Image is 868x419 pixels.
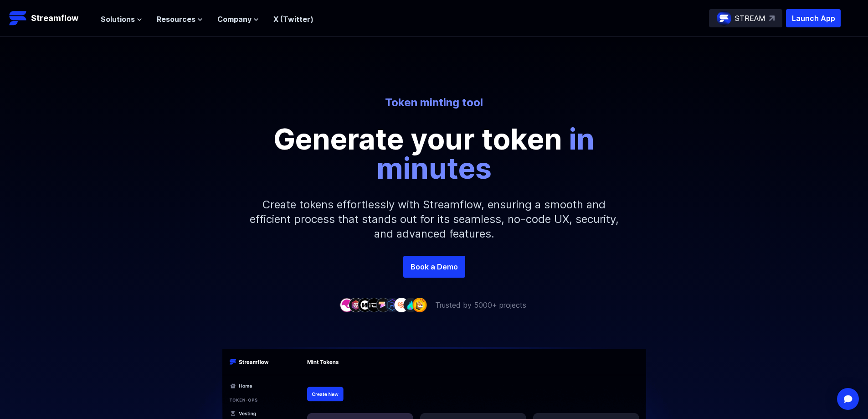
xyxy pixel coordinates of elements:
[735,13,765,24] p: STREAM
[412,298,427,312] img: company-9
[367,298,381,312] img: company-4
[101,14,142,25] button: Solutions
[238,183,630,256] p: Create tokens effortlessly with Streamflow, ensuring a smooth and efficient process that stands o...
[717,11,731,26] img: streamflow-logo-circle.png
[31,12,78,25] p: Streamflow
[157,14,195,25] span: Resources
[376,298,390,312] img: company-5
[837,388,859,410] div: Open Intercom Messenger
[385,298,400,312] img: company-6
[217,14,259,25] button: Company
[9,9,92,27] a: Streamflow
[157,14,203,25] button: Resources
[403,256,465,278] a: Book a Demo
[358,298,372,312] img: company-3
[349,298,363,312] img: company-2
[101,14,135,25] span: Solutions
[786,9,841,27] button: Launch App
[229,124,639,183] p: Generate your token
[376,121,595,186] span: in minutes
[394,298,409,312] img: company-7
[709,9,782,27] a: STREAM
[182,95,687,110] p: Token minting tool
[435,300,526,310] p: Trusted by 5000+ projects
[9,9,27,27] img: Streamflow Logo
[339,298,354,312] img: company-1
[769,16,775,21] img: top-right-arrow.svg
[403,298,418,312] img: company-8
[273,15,313,24] a: X (Twitter)
[217,14,252,25] span: Company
